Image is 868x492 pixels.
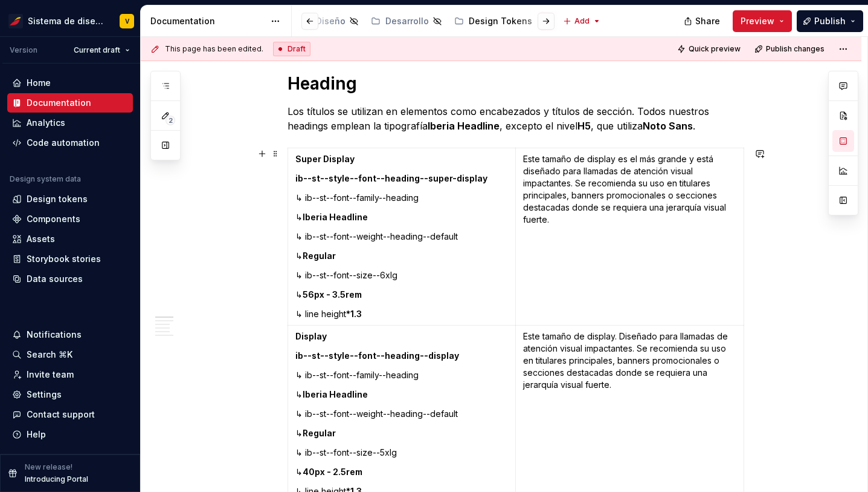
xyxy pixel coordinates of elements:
[295,350,459,361] strong: ib--st--style--font--heading--display
[7,365,133,384] a: Invite team
[577,120,591,132] strong: H5
[751,41,830,57] button: Publish changes
[7,249,133,269] a: Storybook stories
[7,345,133,364] button: Search ⌘K
[303,467,362,477] strong: 40px - 2.5rem
[7,385,133,404] a: Settings
[25,462,72,472] p: New release!
[27,77,51,89] div: Home
[7,325,133,344] button: Notifications
[7,133,133,153] a: Code automation
[303,389,368,399] strong: Iberia Headline
[295,154,355,164] strong: Super Display
[295,308,509,320] p: ↳ line height
[27,97,91,109] div: Documentation
[303,428,336,438] strong: Regular
[166,116,175,125] span: 2
[295,192,509,204] p: ↳ ib--st--font--family--heading
[449,11,537,31] a: Design Tokens
[695,15,720,27] span: Share
[689,44,741,54] span: Quick preview
[814,15,846,27] span: Publish
[150,15,265,27] div: Documentation
[27,117,65,129] div: Analytics
[125,16,129,26] div: V
[741,15,774,27] span: Preview
[766,44,825,54] span: Publish changes
[295,408,509,420] p: ↳ ib--st--font--weight--heading--default
[288,104,744,133] p: Los títulos se utilizan en elementos como encabezados y títulos de sección. Todos nuestros headin...
[7,209,133,229] a: Components
[68,42,135,59] button: Current draft
[28,15,105,27] div: Sistema de diseño Iberia
[674,41,746,57] button: Quick preview
[366,11,447,31] a: Desarrollo
[303,212,368,222] strong: Iberia Headline
[7,405,133,424] button: Contact support
[288,73,744,94] h1: Heading
[27,369,74,381] div: Invite team
[303,251,336,261] strong: Regular
[574,16,590,26] span: Add
[7,93,133,113] a: Documentation
[7,73,133,93] a: Home
[428,120,500,132] strong: Iberia Headline
[469,15,532,27] div: Design Tokens
[74,45,120,55] span: Current draft
[295,447,509,459] p: ↳ ib--st--font--size--5xlg
[165,44,263,54] span: This page has been edited.
[10,174,81,184] div: Design system data
[7,425,133,444] button: Help
[295,466,509,478] p: ↳
[27,233,55,245] div: Assets
[295,250,509,262] p: ↳
[295,369,509,381] p: ↳ ib--st--font--family--heading
[295,389,509,401] p: ↳
[678,10,728,32] button: Share
[27,213,80,225] div: Components
[27,273,83,285] div: Data sources
[559,13,605,30] button: Add
[7,229,133,249] a: Assets
[25,474,88,484] p: Introducing Portal
[27,349,72,361] div: Search ⌘K
[8,14,23,28] img: 55604660-494d-44a9-beb2-692398e9940a.png
[797,10,863,32] button: Publish
[27,428,46,441] div: Help
[295,211,509,223] p: ↳
[27,253,101,265] div: Storybook stories
[295,289,509,301] p: ↳
[643,120,693,132] strong: Noto Sans
[2,8,138,34] button: Sistema de diseño IberiaV
[295,231,509,243] p: ↳ ib--st--font--weight--heading--default
[733,10,792,32] button: Preview
[295,173,487,183] strong: ib--st--style--font--heading--super-display
[27,389,62,401] div: Settings
[7,113,133,133] a: Analytics
[27,137,100,149] div: Code automation
[10,45,37,55] div: Version
[295,427,509,439] p: ↳
[27,329,82,341] div: Notifications
[295,269,509,281] p: ↳ ib--st--font--size--6xlg
[27,193,88,205] div: Design tokens
[295,331,327,341] strong: Display
[523,153,736,226] p: Este tamaño de display es el más grande y está diseñado para llamadas de atención visual impactan...
[303,289,362,300] strong: 56px - 3.5rem
[523,330,736,391] p: Este tamaño de display. Diseñado para llamadas de atención visual impactantes. Se recomienda su u...
[385,15,429,27] div: Desarrollo
[288,44,306,54] span: Draft
[27,408,95,421] div: Contact support
[7,189,133,209] a: Design tokens
[7,269,133,289] a: Data sources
